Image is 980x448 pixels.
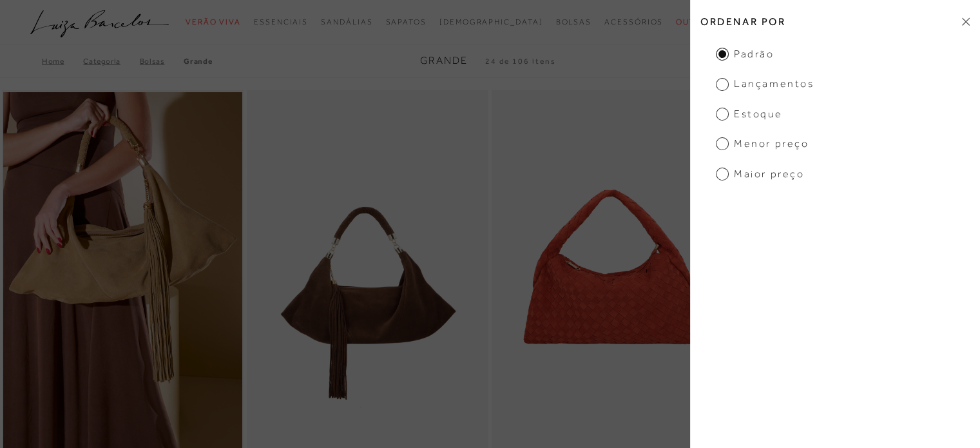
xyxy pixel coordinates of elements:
a: categoryNavScreenReaderText [604,10,663,34]
a: Grande [184,57,212,66]
a: categoryNavScreenReaderText [186,10,241,34]
span: Padrão [716,47,774,61]
span: Sapatos [385,17,426,26]
a: categoryNavScreenReaderText [385,10,426,34]
a: categoryNavScreenReaderText [321,10,372,34]
a: categoryNavScreenReaderText [676,10,712,34]
span: Lançamentos [716,77,814,91]
span: Essenciais [254,17,308,26]
h2: Ordenar por [690,6,980,37]
span: Bolsas [555,17,591,26]
a: categoryNavScreenReaderText [254,10,308,34]
a: categoryNavScreenReaderText [555,10,591,34]
span: Outlet [676,17,712,26]
span: [DEMOGRAPHIC_DATA] [439,17,543,26]
span: Menor preço [716,137,809,151]
span: Grande [420,55,468,66]
span: Maior preço [716,167,804,181]
a: Home [42,57,83,66]
a: noSubCategoriesText [439,10,543,34]
a: Categoria [83,57,139,66]
span: Estoque [716,107,782,121]
span: Verão Viva [186,17,241,26]
span: Sandálias [321,17,372,26]
span: 24 de 106 itens [485,57,556,66]
a: Bolsas [140,57,184,66]
span: Acessórios [604,17,663,26]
